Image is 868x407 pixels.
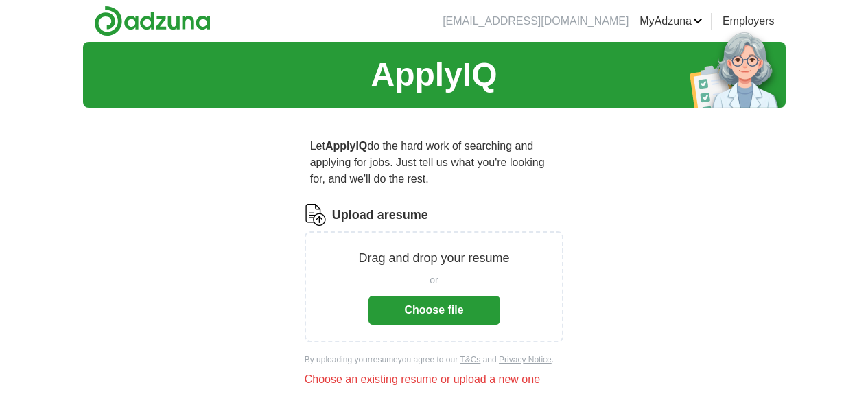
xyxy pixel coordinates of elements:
p: Let do the hard work of searching and applying for jobs. Just tell us what you're looking for, an... [305,132,564,193]
a: MyAdzuna [640,13,703,30]
li: [EMAIL_ADDRESS][DOMAIN_NAME] [443,13,629,30]
p: Drag and drop your resume [358,249,509,268]
a: Privacy Notice [499,355,552,364]
button: Choose file [368,296,500,325]
a: T&Cs [460,355,480,364]
div: Choose an existing resume or upload a new one [305,371,564,388]
strong: ApplyIQ [325,140,367,152]
img: CV Icon [305,204,327,226]
h1: ApplyIQ [371,50,497,100]
span: or [430,273,438,288]
div: By uploading your resume you agree to our and . [305,353,564,366]
label: Upload a resume [332,206,428,224]
img: Adzuna logo [94,5,211,36]
a: Employers [723,13,775,30]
